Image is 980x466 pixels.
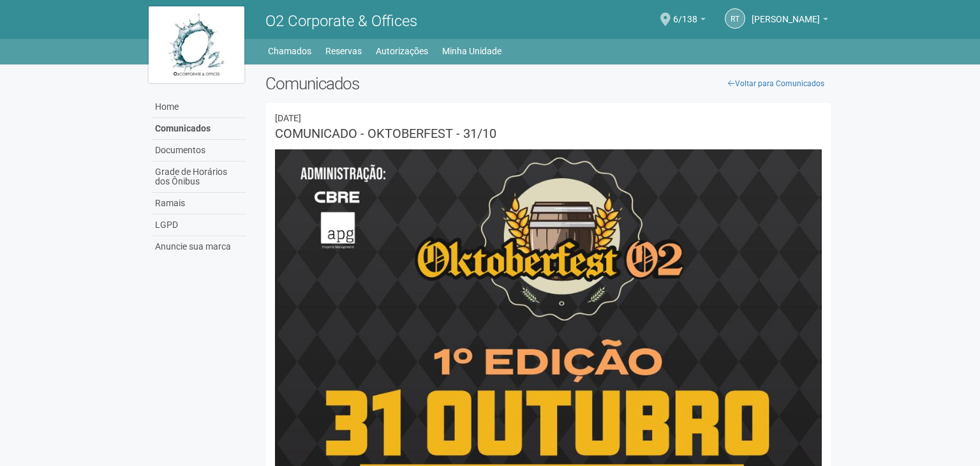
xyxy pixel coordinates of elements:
[152,214,246,236] a: LGPD
[152,193,246,214] a: Ramais
[752,2,820,24] span: RAFAEL TAVARES DE FREITAS
[673,2,697,24] span: 6/138
[673,16,706,26] a: 6/138
[152,140,246,162] a: Documentos
[265,12,417,30] span: O2 Corporate & Offices
[725,8,745,29] a: RT
[752,16,828,26] a: [PERSON_NAME]
[152,162,246,193] a: Grade de Horários dos Ônibus
[149,6,244,83] img: logo.jpg
[268,42,311,60] a: Chamados
[442,42,501,60] a: Minha Unidade
[152,236,246,257] a: Anuncie sua marca
[376,42,428,60] a: Autorizações
[721,74,831,93] a: Voltar para Comunicados
[275,112,822,124] div: 24/10/2024 17:53
[265,74,831,93] h2: Comunicados
[152,96,246,118] a: Home
[275,127,822,140] h3: COMUNICADO - OKTOBERFEST - 31/10
[152,118,246,140] a: Comunicados
[325,42,362,60] a: Reservas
